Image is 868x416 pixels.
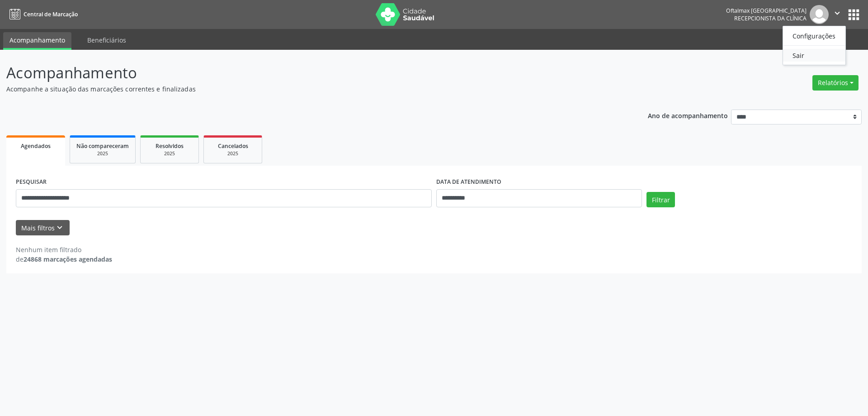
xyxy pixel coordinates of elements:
a: Sair [783,49,845,62]
label: PESQUISAR [16,175,47,189]
i: keyboard_arrow_down [55,223,65,233]
div: 2025 [147,150,192,157]
i:  [832,8,842,18]
span: Resolvidos [156,142,184,150]
strong: 24868 marcações agendadas [24,255,112,263]
p: Ano de acompanhamento [648,110,728,121]
button: Relatórios [812,75,859,91]
a: Beneficiários [81,32,132,48]
button: Filtrar [646,192,675,207]
a: Central de Marcação [6,7,78,22]
span: Não compareceram [76,142,129,150]
span: Cancelados [218,142,248,150]
button: apps [846,7,862,23]
div: Nenhum item filtrado [16,245,112,254]
div: 2025 [76,150,129,157]
div: Oftalmax [GEOGRAPHIC_DATA] [726,7,807,14]
span: Central de Marcação [24,10,78,18]
p: Acompanhe a situação das marcações correntes e finalizadas [6,84,605,94]
span: Recepcionista da clínica [734,14,807,22]
ul:  [783,26,846,65]
div: 2025 [210,150,255,157]
button: Mais filtroskeyboard_arrow_down [16,220,70,236]
img: img [810,5,829,24]
label: DATA DE ATENDIMENTO [436,175,501,189]
button:  [829,5,846,24]
span: Agendados [21,142,51,150]
a: Configurações [783,29,845,42]
p: Acompanhamento [6,62,605,84]
a: Acompanhamento [3,32,71,50]
div: de [16,254,112,264]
